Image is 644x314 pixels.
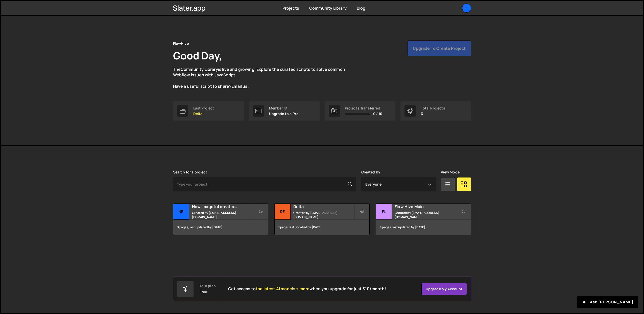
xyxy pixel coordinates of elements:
div: Member ID [269,106,299,110]
div: 1 page, last updated by [DATE] [275,220,369,235]
small: Created by [EMAIL_ADDRESS][DOMAIN_NAME] [192,211,253,219]
a: De Delta Created by [EMAIL_ADDRESS][DOMAIN_NAME] 1 page, last updated by [DATE] [274,204,370,235]
div: Total Projects [421,106,445,110]
input: Type your project... [173,177,356,191]
div: Fl [376,204,392,220]
p: The is live and growing. Explore the curated scripts to solve common Webflow issues with JavaScri... [173,66,355,89]
div: FlowHive [173,40,189,47]
a: Community Library [309,5,347,11]
div: Projects Transferred [345,106,383,110]
a: Fl Flow Hive Main Created by [EMAIL_ADDRESS][DOMAIN_NAME] 8 pages, last updated by [DATE] [376,204,471,235]
a: Last Project Delta [173,101,244,121]
h2: New Image International [192,204,253,209]
button: Ask [PERSON_NAME] [577,296,638,308]
div: Free [200,290,207,294]
a: Blog [357,5,366,11]
span: 0 / 10 [373,112,383,116]
label: Created By [361,170,380,174]
p: 3 [421,112,445,116]
span: the latest AI models + more [256,286,309,291]
h2: Flow Hive Main [395,204,456,209]
a: Upgrade my account [421,283,467,295]
div: 8 pages, last updated by [DATE] [376,220,471,235]
p: Delta [193,112,214,116]
a: Fl [462,4,471,13]
div: Your plan [200,284,216,288]
small: Created by [EMAIL_ADDRESS][DOMAIN_NAME] [395,211,456,219]
div: Ne [173,204,189,220]
small: Created by [EMAIL_ADDRESS][DOMAIN_NAME] [293,211,354,219]
h1: Good Day, [173,49,222,62]
div: De [275,204,291,220]
div: 3 pages, last updated by [DATE] [173,220,268,235]
h2: Get access to when you upgrade for just $10/month! [228,286,386,291]
h2: Delta [293,204,354,209]
label: Search for a project [173,170,207,174]
a: Ne New Image International Created by [EMAIL_ADDRESS][DOMAIN_NAME] 3 pages, last updated by [DATE] [173,204,268,235]
a: Projects [282,5,299,11]
div: Last Project [193,106,214,110]
label: View Mode [441,170,460,174]
p: Upgrade to a Pro [269,112,299,116]
a: Email us [231,83,247,89]
a: Community Library [181,66,218,72]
